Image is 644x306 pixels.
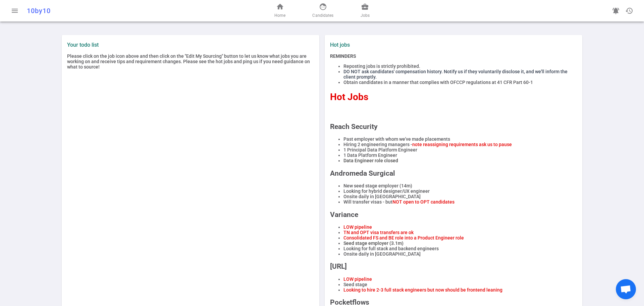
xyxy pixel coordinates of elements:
[343,235,464,241] span: Consolidated FS and BE role into a Product Engineer role
[343,69,568,80] span: DO NOT ask candidates' compensation history. Notify us if they voluntarily disclose it, and we'll...
[330,91,368,102] span: Hot Jobs
[343,287,502,293] span: Looking to hire 2-3 full stack engineers but now should be frontend leaning
[274,3,285,19] a: Home
[330,169,577,177] h2: Andromeda Surgical
[343,147,577,152] li: 1 Principal Data Platform Engineer
[276,3,284,11] span: home
[616,279,636,299] div: Open chat
[330,123,577,131] h2: Reach Security
[343,282,577,287] li: Seed stage
[609,4,623,17] a: Go to see announcements
[343,241,404,246] span: Seed stage employer (3.1m)
[625,7,633,15] span: history
[343,230,414,235] span: TN and OPT visa transfers are ok
[330,211,577,219] h2: Variance
[343,188,577,194] li: Looking for hybrid designer/UX engineer
[330,42,451,48] label: Hot jobs
[361,3,370,19] a: Jobs
[343,246,577,251] li: Looking for full stack and backend engineers
[392,199,454,205] span: NOT open to OPT candidates
[312,12,333,19] span: Candidates
[343,224,372,230] span: LOW pipeline
[330,53,356,59] strong: REMINDERS
[612,7,620,15] span: notifications_active
[343,158,398,163] span: Data Engineer role closed
[319,3,327,11] span: face
[343,194,577,199] li: Onsite daily in [GEOGRAPHIC_DATA]
[623,4,636,17] button: Open history
[412,142,512,147] span: note reassigning requirements ask us to pause
[343,63,577,69] li: Reposting jobs is strictly prohibited.
[27,7,212,15] div: 10by10
[343,183,577,188] li: New seed stage employer (14m)
[330,262,577,270] h2: [URL]
[343,136,577,142] li: Past employer with whom we've made placements
[343,199,577,205] li: Will transfer visas - but
[274,12,285,19] span: Home
[11,7,19,15] span: menu
[343,80,577,85] li: Obtain candidates in a manner that complies with OFCCP regulations at 41 CFR Part 60-1
[343,276,372,282] span: LOW pipeline
[8,4,21,17] button: Open menu
[361,12,370,19] span: Jobs
[343,142,577,147] li: Hiring 2 engineering managers -
[343,251,577,257] li: Onsite daily in [GEOGRAPHIC_DATA]
[67,42,314,48] label: Your todo list
[343,152,577,158] li: 1 Data Platform Engineer
[361,3,369,11] span: business_center
[312,3,333,19] a: Candidates
[67,53,310,70] span: Please click on the job icon above and then click on the "Edit My Sourcing" button to let us know...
